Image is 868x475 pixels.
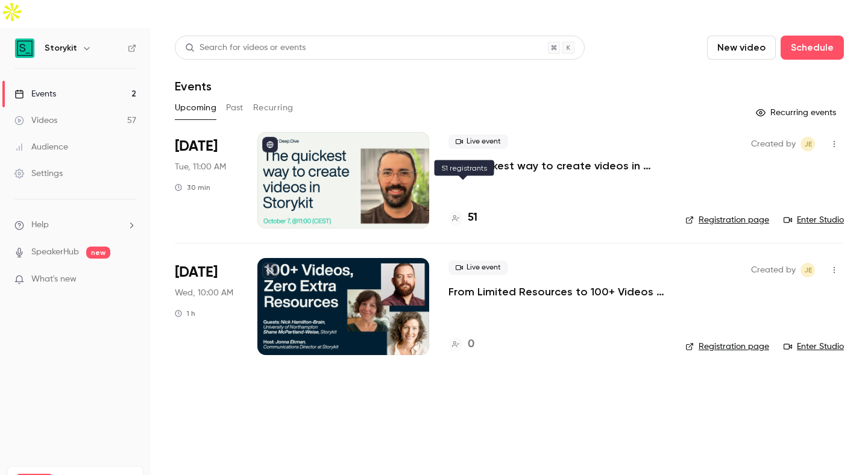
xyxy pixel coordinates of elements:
[468,336,474,353] h4: 0
[122,274,136,285] iframe: Noticeable Trigger
[750,103,844,122] button: Recurring events
[175,263,218,282] span: [DATE]
[15,39,34,58] img: Storykit
[86,247,110,259] span: new
[685,341,769,353] a: Registration page
[800,137,815,151] span: Jonna Ekman
[175,79,212,93] h1: Events
[784,214,844,226] a: Enter Studio
[175,183,210,192] div: 30 min
[175,161,226,173] span: Tue, 11:00 AM
[781,36,844,60] button: Schedule
[175,137,218,156] span: [DATE]
[448,285,666,299] a: From Limited Resources to 100+ Videos — How Automation Makes It Possible
[31,246,79,259] a: SpeakerHub
[448,336,474,353] a: 0
[448,134,508,149] span: Live event
[175,287,233,299] span: Wed, 10:00 AM
[784,341,844,353] a: Enter Studio
[45,42,77,54] h6: Storykit
[468,210,477,226] h4: 51
[804,137,812,151] span: JE
[31,219,49,231] span: Help
[14,115,57,127] div: Videos
[175,132,238,228] div: Oct 7 Tue, 11:00 AM (Europe/Stockholm)
[751,137,796,151] span: Created by
[685,214,769,226] a: Registration page
[800,263,815,277] span: Jonna Ekman
[175,258,238,354] div: Oct 22 Wed, 10:00 AM (Europe/Stockholm)
[707,36,776,60] button: New video
[804,263,812,277] span: JE
[14,219,136,231] li: help-dropdown-opener
[448,260,508,275] span: Live event
[226,98,244,118] button: Past
[448,159,666,173] a: The quickest way to create videos in Storykit
[175,309,195,318] div: 1 h
[14,141,68,153] div: Audience
[185,42,306,54] div: Search for videos or events
[31,273,77,286] span: What's new
[751,263,796,277] span: Created by
[14,168,63,180] div: Settings
[253,98,294,118] button: Recurring
[448,210,477,226] a: 51
[14,88,56,100] div: Events
[175,98,216,118] button: Upcoming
